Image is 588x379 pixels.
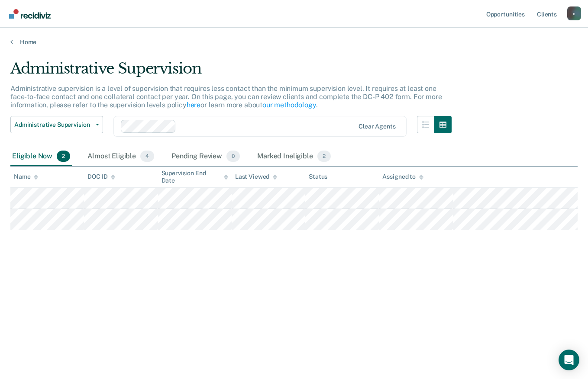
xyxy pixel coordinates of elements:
[86,147,156,166] div: Almost Eligible4
[170,147,242,166] div: Pending Review0
[262,101,316,109] a: our methodology
[255,147,333,166] div: Marked Ineligible2
[87,173,115,180] div: DOC ID
[317,151,331,162] span: 2
[309,173,327,180] div: Status
[57,151,70,162] span: 2
[10,147,72,166] div: Eligible Now2
[382,173,423,180] div: Assigned to
[226,151,240,162] span: 0
[10,84,442,109] p: Administrative supervision is a level of supervision that requires less contact than the minimum ...
[162,170,228,184] div: Supervision End Date
[140,151,154,162] span: 4
[10,116,103,133] button: Administrative Supervision
[10,38,578,46] a: Home
[14,173,38,180] div: Name
[235,173,277,180] div: Last Viewed
[567,6,581,20] div: c
[14,121,92,128] span: Administrative Supervision
[559,350,579,370] div: Open Intercom Messenger
[10,60,452,84] div: Administrative Supervision
[567,6,581,20] button: Profile dropdown button
[187,101,200,109] a: here
[359,123,395,130] div: Clear agents
[9,9,51,19] img: Recidiviz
